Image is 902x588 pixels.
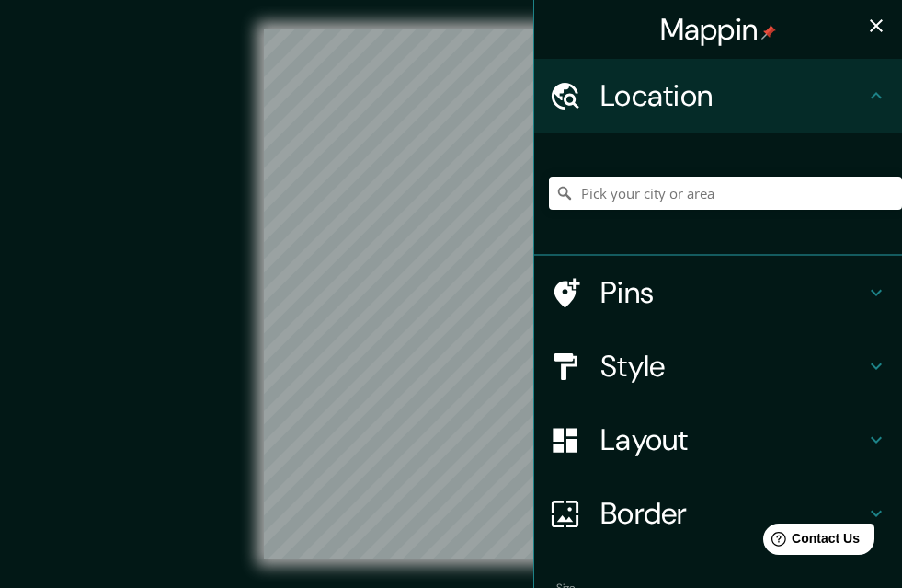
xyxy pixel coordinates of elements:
[600,77,865,114] h4: Location
[761,25,776,40] img: pin-icon.png
[534,256,902,329] div: Pins
[264,29,638,559] canvas: Map
[600,495,865,532] h4: Border
[600,421,865,458] h4: Layout
[534,329,902,403] div: Style
[534,403,902,477] div: Layout
[549,177,902,210] input: Pick your city or area
[600,274,865,311] h4: Pins
[600,348,865,385] h4: Style
[534,59,902,133] div: Location
[738,516,882,568] iframe: Help widget launcher
[534,477,902,550] div: Border
[660,11,777,48] h4: Mappin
